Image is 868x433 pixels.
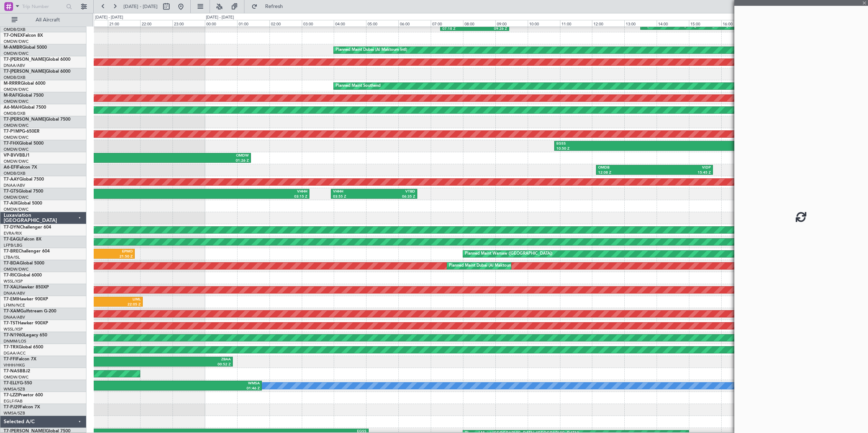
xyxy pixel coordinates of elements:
[87,381,260,386] div: WMSA
[4,63,25,68] a: DNAA/ABV
[4,267,29,272] a: OMDW/DWC
[8,14,79,26] button: All Aircraft
[42,189,175,194] div: OMDW
[4,165,37,170] a: A6-EFIFalcon 7X
[556,141,697,146] div: EGSS
[4,177,19,182] span: T7-AAY
[4,261,44,266] a: T7-BDAGlobal 5000
[374,194,415,199] div: 06:35 Z
[4,225,20,230] span: T7-DYN
[4,273,42,278] a: T7-RICGlobal 6000
[431,20,463,27] div: 07:00
[4,81,21,86] span: M-RRRR
[104,302,141,307] div: 22:05 Z
[4,375,29,380] a: OMDW/DWC
[4,273,17,278] span: T7-RIC
[560,20,592,27] div: 11:00
[4,147,29,152] a: OMDW/DWC
[4,321,48,325] a: T7-TSTHawker 900XP
[4,393,19,397] span: T7-LZZI
[4,207,29,212] a: OMDW/DWC
[4,303,25,308] a: LFMN/NCE
[4,135,29,140] a: OMDW/DWC
[104,297,141,302] div: LIML
[4,69,46,74] span: T7-[PERSON_NAME]
[689,20,721,27] div: 15:00
[4,357,16,361] span: T7-FFI
[336,81,381,92] div: Planned Maint Southend
[248,1,292,12] button: Refresh
[84,254,133,259] div: 21:50 Z
[4,243,23,248] a: LFPB/LBG
[4,153,19,158] span: VP-BVV
[4,141,19,146] span: T7-FHX
[206,15,234,21] div: [DATE] - [DATE]
[4,195,29,200] a: OMDW/DWC
[4,381,20,385] span: T7-ELLY
[4,171,25,176] a: OMDB/DXB
[108,20,140,27] div: 21:00
[4,249,50,254] a: T7-BREChallenger 604
[4,321,18,325] span: T7-TST
[4,165,17,170] span: A6-EFI
[22,1,64,12] input: Trip Number
[4,57,46,62] span: T7-[PERSON_NAME]
[657,20,689,27] div: 14:00
[140,20,173,27] div: 22:00
[4,249,19,254] span: T7-BRE
[4,111,25,116] a: OMDB/DXB
[302,20,334,27] div: 03:00
[84,249,133,254] div: EPMO
[78,357,230,362] div: ZBAA
[4,189,19,194] span: T7-GTS
[4,297,48,302] a: T7-EMIHawker 900XP
[4,75,25,80] a: OMDB/DXB
[697,141,837,146] div: KEQY
[205,20,237,27] div: 00:00
[4,81,45,86] a: M-RRRRGlobal 6000
[4,315,25,320] a: DNAA/ABV
[4,351,26,356] a: DGAA/ACC
[654,165,711,170] div: VIDP
[333,194,374,199] div: 03:55 Z
[4,117,46,122] span: T7-[PERSON_NAME]
[175,189,308,194] div: VHHH
[4,123,29,128] a: OMDW/DWC
[4,285,19,290] span: T7-XAL
[654,170,711,175] div: 15:45 Z
[4,387,25,392] a: WMSA/SZB
[4,393,43,397] a: T7-LZZIPraetor 600
[336,45,407,56] div: Planned Maint Dubai (Al Maktoum Intl)
[528,20,560,27] div: 10:00
[334,20,366,27] div: 04:00
[4,177,44,182] a: T7-AAYGlobal 7500
[598,165,654,170] div: OMDB
[4,93,19,98] span: M-RAFI
[4,45,22,50] span: M-AMBR
[4,345,19,349] span: T7-TRX
[4,105,21,110] span: A6-MAH
[4,381,32,385] a: T7-ELLYG-550
[4,117,70,122] a: T7-[PERSON_NAME]Global 7500
[4,333,24,337] span: T7-N1960
[4,159,29,164] a: OMDW/DWC
[42,194,175,199] div: 18:55 Z
[19,17,77,23] span: All Aircraft
[4,231,22,236] a: EVRA/RIX
[4,39,29,44] a: OMDW/DWC
[4,51,29,56] a: OMDW/DWC
[442,27,475,32] div: 07:18 Z
[592,20,624,27] div: 12:00
[4,45,47,50] a: M-AMBRGlobal 5000
[465,248,552,259] div: Planned Maint Warsaw ([GEOGRAPHIC_DATA])
[333,189,374,194] div: VHHH
[4,345,43,349] a: T7-TRXGlobal 6500
[4,339,26,344] a: DNMM/LOS
[4,369,20,373] span: T7-NAS
[4,189,43,194] a: T7-GTSGlobal 7500
[145,153,249,158] div: OMDW
[4,357,36,361] a: T7-FFIFalcon 7X
[4,410,25,416] a: WMSA/SZB
[87,386,260,391] div: 01:46 Z
[4,405,40,409] a: T7-PJ29Falcon 7X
